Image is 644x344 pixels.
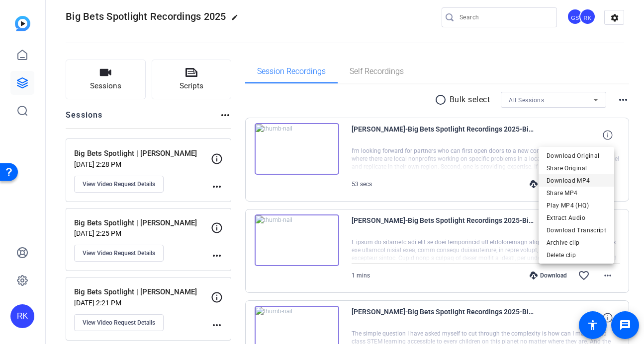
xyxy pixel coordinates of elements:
span: Extract Audio [547,212,606,224]
span: Download MP4 [547,175,606,187]
span: Share Original [547,162,606,174]
span: Archive clip [547,237,606,249]
span: Delete clip [547,249,606,261]
span: Share MP4 [547,187,606,199]
span: Download Original [547,150,606,162]
span: Play MP4 (HQ) [547,200,606,211]
span: Download Transcript [547,224,606,236]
